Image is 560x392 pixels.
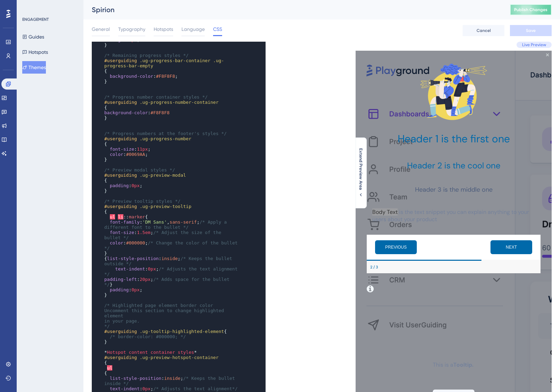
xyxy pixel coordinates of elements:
span: 0px [143,386,151,391]
span: /* Adjust the size of the bullet */ [104,230,224,240]
span: General [92,25,110,33]
button: Hotspots [22,46,48,58]
span: li [118,214,123,219]
button: Save [510,25,552,36]
span: padding [110,183,129,188]
span: color [110,152,123,157]
span: { [104,329,227,334]
span: /* Preview modal styles */ [104,167,175,173]
span: Live Preview [522,42,546,48]
h3: Header 3 is the middle one [17,135,179,143]
button: SECONDARY [77,339,119,353]
span: .ug-progress-number-container [140,100,219,105]
button: Cancel [463,25,504,36]
span: } [104,339,107,344]
img: Modal Media [63,6,133,76]
button: Extend Preview Area [355,148,366,198]
span: .ug-progress-bar-container [140,58,211,63]
span: 0px [131,287,139,292]
span: /* Adjusts the text alignment*/ [153,386,238,391]
span: list-style-position [110,376,162,381]
span: .ug-tooltip-highlighted-element [140,329,224,334]
span: /* Apply a different font to the bullet */ [104,219,229,230]
span: 20px [140,277,151,282]
span: } [104,251,107,256]
span: padding [110,287,129,292]
span: sans-serif [170,219,197,225]
div: Footer [72,359,125,372]
span: : ; [104,152,148,157]
span: : [104,110,170,115]
span: 11px [137,147,148,152]
h2: Header 2 is the cool one [17,109,179,120]
p: Body Text is the text snippet you can explain anything to your users about your product [17,158,179,172]
span: 1.5em [137,230,151,235]
span: color [110,240,123,245]
span: : ; [104,230,224,240]
span: Extend Preview Area [358,148,364,190]
span: : ; [104,74,178,79]
span: Language [181,25,205,33]
span: { [104,370,107,376]
span: /* Adjusts the text alignment */ [104,266,240,277]
span: { [104,360,107,365]
span: inside [161,256,178,261]
span: /* border-color: #000000; */ [110,334,186,339]
span: : ; [104,240,240,251]
b: Tooltip. [98,310,118,318]
span: inside [164,376,180,381]
span: : ; } [104,277,232,287]
span: text-indent [115,266,145,272]
div: Step 2 of 3 [75,363,83,368]
span: .ug-progress-number [140,136,192,141]
span: : ; [104,287,143,292]
span: in your page. [104,318,140,324]
span: list-style-position [107,256,159,261]
button: Previous [19,190,61,203]
span: { [104,141,107,147]
span: } [104,115,107,120]
button: Publish Changes [510,4,552,15]
span: } [104,79,107,84]
span: /* Change the color of the bullet */ [104,240,240,251]
span: } [104,157,107,162]
span: #userguiding [104,100,137,105]
span: /* Adds space for the bullet */ [104,277,232,287]
span: /* Keeps the bullet inside */ [104,376,238,386]
button: Themes [22,61,46,74]
span: ul [107,365,113,370]
span: ul [110,214,115,219]
div: ENGAGEMENT [22,17,49,22]
span: #F8F8F8 [151,110,170,115]
span: #0069AA [126,152,145,157]
span: font-size [110,230,134,235]
span: content [129,350,148,355]
span: 0px [148,266,156,272]
span: styles [178,350,194,355]
div: Close Preview [190,3,193,6]
span: #userguiding [104,173,137,178]
span: marker [129,214,145,219]
span: /* Highlighted page element border color [104,303,213,308]
button: Next [135,190,177,203]
span: } [104,292,107,298]
span: { [104,178,107,183]
span: /* Remaining progress styles */ [104,53,189,58]
h1: Header 1 is the first one [17,81,179,95]
span: font-size [110,147,134,152]
span: { [104,68,107,74]
span: #userguiding [104,58,137,63]
p: This is a [77,310,119,319]
span: .ug-preview-modal [140,173,186,178]
div: Spirion [92,5,493,15]
span: .ug-progress-bar-empty [104,58,224,68]
span: : ; [104,386,238,391]
span: { : ; [104,256,235,266]
div: Step 2 of 3 [15,214,23,219]
span: Hotspot [107,350,126,355]
span: #userguiding [104,204,137,209]
span: :: { [104,214,148,219]
span: } [104,188,107,193]
span: Uncomment this section to change highlighted element [104,308,227,318]
button: Guides [22,31,44,43]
